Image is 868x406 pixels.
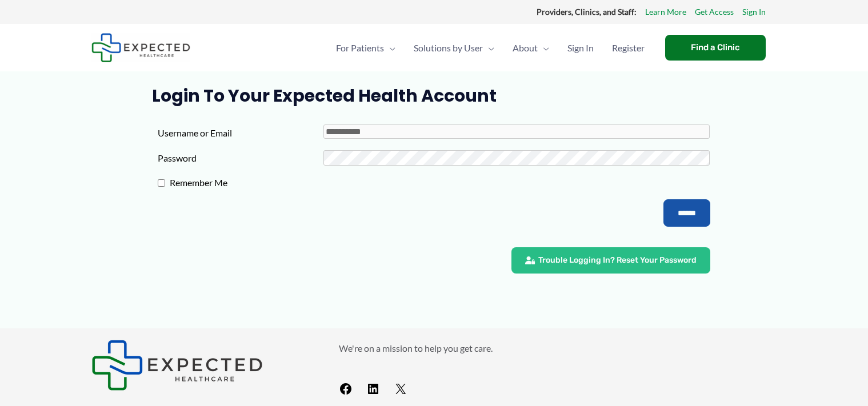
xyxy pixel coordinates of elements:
a: Register [603,28,654,68]
span: Trouble Logging In? Reset Your Password [538,256,697,264]
a: AboutMenu Toggle [503,28,558,68]
aside: Footer Widget 2 [339,340,777,401]
a: Solutions by UserMenu Toggle [405,28,503,68]
aside: Footer Widget 1 [91,340,310,391]
img: Expected Healthcare Logo - side, dark font, small [91,340,263,391]
a: Trouble Logging In? Reset Your Password [511,247,710,274]
nav: Primary Site Navigation [327,28,654,68]
a: For PatientsMenu Toggle [327,28,405,68]
a: Get Access [695,5,734,19]
strong: Providers, Clinics, and Staff: [537,7,637,17]
a: Sign In [742,5,766,19]
span: About [513,28,538,68]
span: Menu Toggle [538,28,549,68]
span: For Patients [336,28,384,68]
h1: Login to Your Expected Health Account [152,86,716,106]
p: We're on a mission to help you get care. [339,340,777,357]
a: Learn More [645,5,686,19]
span: Sign In [567,28,594,68]
span: Menu Toggle [384,28,395,68]
span: Solutions by User [414,28,483,68]
label: Remember Me [165,174,331,191]
span: Menu Toggle [483,28,494,68]
label: Username or Email [158,124,323,142]
span: Register [612,28,645,68]
a: Sign In [558,28,603,68]
img: Expected Healthcare Logo - side, dark font, small [91,33,190,62]
a: Find a Clinic [665,35,766,61]
label: Password [158,150,323,167]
